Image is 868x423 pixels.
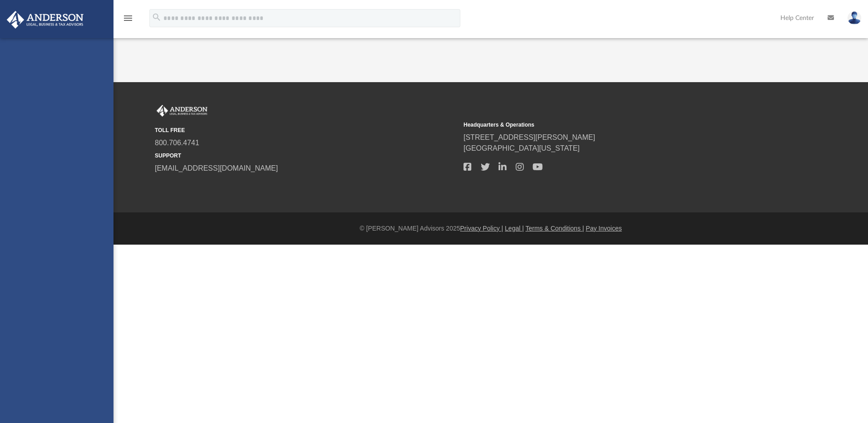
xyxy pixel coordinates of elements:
small: SUPPORT [155,152,457,160]
img: User Pic [848,11,861,25]
a: [STREET_ADDRESS][PERSON_NAME] [464,133,595,141]
a: menu [123,17,133,24]
a: Pay Invoices [586,225,621,232]
small: Headquarters & Operations [464,121,766,129]
a: [GEOGRAPHIC_DATA][US_STATE] [464,144,580,152]
i: search [152,12,162,22]
a: 800.706.4741 [155,139,199,147]
div: © [PERSON_NAME] Advisors 2025 [113,224,868,233]
img: Anderson Advisors Platinum Portal [4,11,86,29]
a: Terms & Conditions | [526,225,584,232]
a: Privacy Policy | [460,225,503,232]
img: Anderson Advisors Platinum Portal [155,105,209,117]
small: TOLL FREE [155,126,457,134]
a: [EMAIL_ADDRESS][DOMAIN_NAME] [155,164,278,172]
a: Legal | [505,225,524,232]
i: menu [123,13,133,24]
